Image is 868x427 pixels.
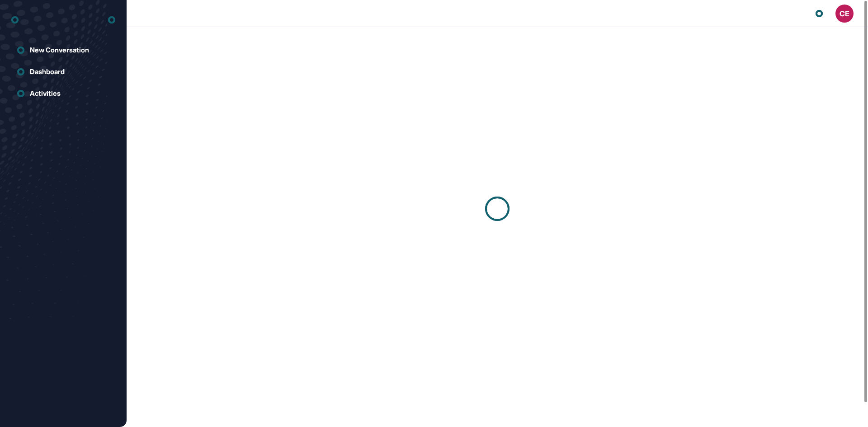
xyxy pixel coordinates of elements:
a: Dashboard [11,63,115,81]
div: entrapeer-logo [11,13,19,27]
a: New Conversation [11,41,115,59]
div: Activities [30,89,61,98]
button: CE [835,5,854,23]
div: New Conversation [30,46,89,54]
div: Dashboard [30,68,65,76]
a: Activities [11,84,115,103]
